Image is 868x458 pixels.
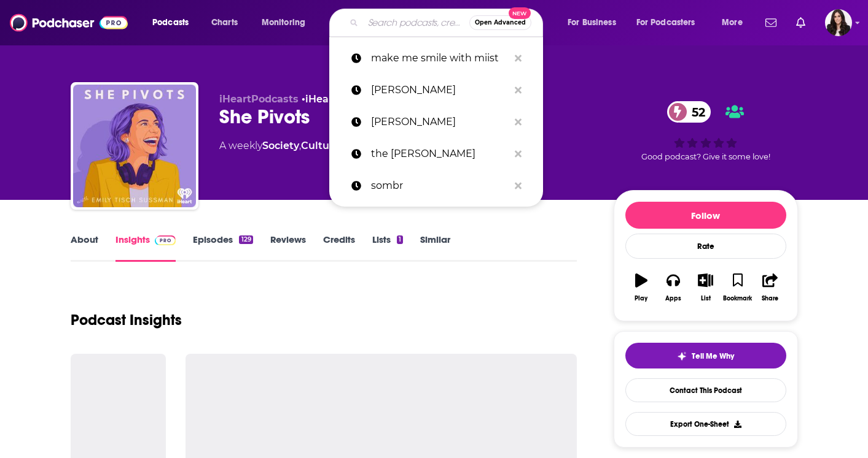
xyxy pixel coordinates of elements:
p: sombr [371,170,509,202]
img: She Pivots [73,85,196,207]
a: Culture [301,140,340,151]
button: Follow [625,202,786,229]
button: open menu [628,13,713,32]
div: Search podcasts, credits, & more... [341,9,555,37]
div: 52Good podcast? Give it some love! [614,93,798,169]
h1: Podcast Insights [71,311,182,329]
span: 52 [679,101,711,123]
span: iHeartPodcasts [219,93,299,105]
div: 129 [239,235,252,244]
a: Lists1 [372,234,403,262]
span: Open Advanced [475,20,526,26]
a: [PERSON_NAME] [329,74,543,106]
a: Contact This Podcast [625,378,786,402]
button: Show profile menu [825,9,852,36]
button: open menu [144,13,205,32]
a: Show notifications dropdown [791,12,810,33]
span: Podcasts [152,14,189,31]
img: Podchaser - Follow, Share and Rate Podcasts [10,11,128,34]
span: More [722,14,743,31]
button: tell me why sparkleTell Me Why [625,343,786,368]
a: InsightsPodchaser Pro [115,234,176,262]
span: New [509,7,531,19]
span: Logged in as RebeccaShapiro [825,9,852,36]
div: Rate [625,234,786,259]
p: daniel seavey [371,106,509,138]
span: , [299,140,301,151]
div: Apps [665,295,681,302]
a: 52 [667,101,711,123]
div: Play [635,295,647,302]
a: iHeartRadio [305,93,367,105]
a: Charts [203,13,245,32]
button: open menu [713,13,758,32]
a: make me smile with miist [329,42,543,74]
div: A weekly podcast [219,139,420,153]
a: Reviews [270,234,306,262]
div: Share [762,295,778,302]
span: For Business [568,14,616,31]
button: Open AdvancedNew [469,15,531,30]
a: [PERSON_NAME] [329,106,543,138]
img: Podchaser Pro [155,235,176,245]
div: Bookmark [723,295,752,302]
span: Monitoring [262,14,305,31]
p: make me smile with miist [371,42,509,74]
img: tell me why sparkle [677,351,687,361]
span: • [302,93,367,105]
a: Show notifications dropdown [760,12,781,33]
a: sombr [329,170,543,202]
p: the kid laroi [371,138,509,170]
span: Tell Me Why [692,351,734,361]
button: Share [754,265,786,310]
img: User Profile [825,9,852,36]
a: Credits [323,234,355,262]
p: chappell roan [371,74,509,106]
div: List [701,295,711,302]
button: open menu [253,13,321,32]
span: Charts [211,14,238,31]
button: Play [625,265,657,310]
button: Apps [657,265,689,310]
input: Search podcasts, credits, & more... [363,13,469,32]
button: Bookmark [722,265,754,310]
a: Similar [420,234,450,262]
button: open menu [559,13,631,32]
div: 1 [397,235,403,244]
button: List [689,265,721,310]
span: Good podcast? Give it some love! [641,152,770,161]
a: About [71,234,98,262]
button: Export One-Sheet [625,412,786,436]
a: the [PERSON_NAME] [329,138,543,170]
span: For Podcasters [636,14,695,31]
a: Society [262,140,299,151]
a: Episodes129 [193,234,252,262]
